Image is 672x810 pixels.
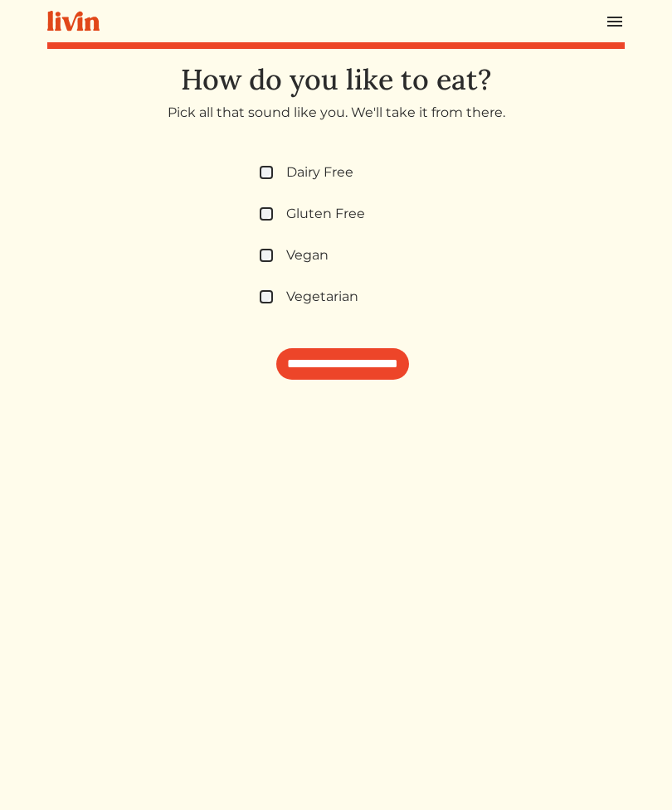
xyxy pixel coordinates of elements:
label: Vegan [286,245,329,265]
img: menu_hamburger-cb6d353cf0ecd9f46ceae1c99ecbeb4a00e71ca567a856bd81f57e9d8c17bb26.svg [605,12,625,32]
p: Pick all that sound like you. We'll take it from there. [47,103,625,123]
label: Dairy Free [286,162,353,182]
img: livin-logo-a0d97d1a881af30f6274990eb6222085a2533c92bbd1e4f22c21b4f0d0e3210c.svg [47,11,100,32]
label: Vegetarian [286,287,358,307]
label: Gluten Free [286,204,365,224]
h1: How do you like to eat? [47,62,625,96]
